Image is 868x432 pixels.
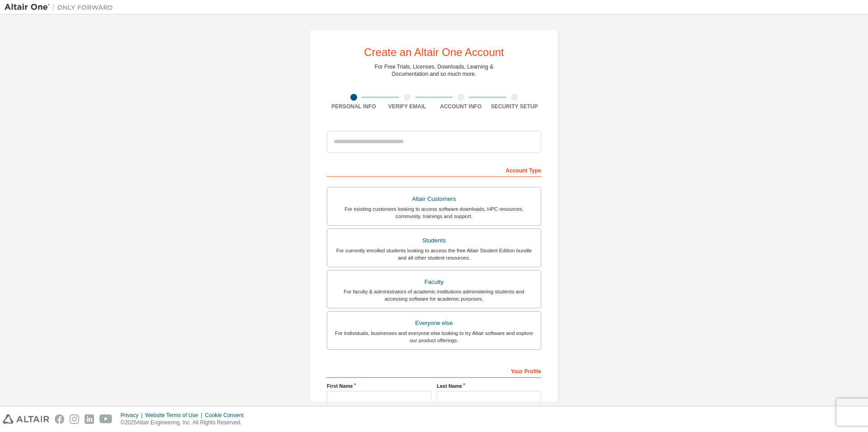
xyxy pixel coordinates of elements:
[364,47,504,58] div: Create an Altair One Account
[99,414,113,424] img: youtube.svg
[333,234,535,247] div: Students
[70,414,79,424] img: instagram.svg
[327,382,431,390] label: First Name
[121,419,249,427] p: © 2025 Altair Engineering, Inc. All Rights Reserved.
[85,414,94,424] img: linkedin.svg
[434,103,488,110] div: Account Info
[333,247,535,261] div: For currently enrolled students looking to access the free Altair Student Edition bundle and all ...
[145,412,205,419] div: Website Terms of Use
[327,103,381,110] div: Personal Info
[55,414,64,424] img: facebook.svg
[333,330,535,344] div: For individuals, businesses and everyone else looking to try Altair software and explore our prod...
[333,205,535,220] div: For existing customers looking to access software downloads, HPC resources, community, trainings ...
[205,412,249,419] div: Cookie Consent
[488,103,542,110] div: Security Setup
[121,412,145,419] div: Privacy
[333,317,535,330] div: Everyone else
[327,163,541,177] div: Account Type
[3,414,49,424] img: altair_logo.svg
[327,363,541,378] div: Your Profile
[333,193,535,205] div: Altair Customers
[375,63,494,78] div: For Free Trials, Licenses, Downloads, Learning & Documentation and so much more.
[437,382,541,390] label: Last Name
[381,103,434,110] div: Verify Email
[5,3,118,12] img: Altair One
[333,288,535,302] div: For faculty & administrators of academic institutions administering students and accessing softwa...
[333,276,535,288] div: Faculty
